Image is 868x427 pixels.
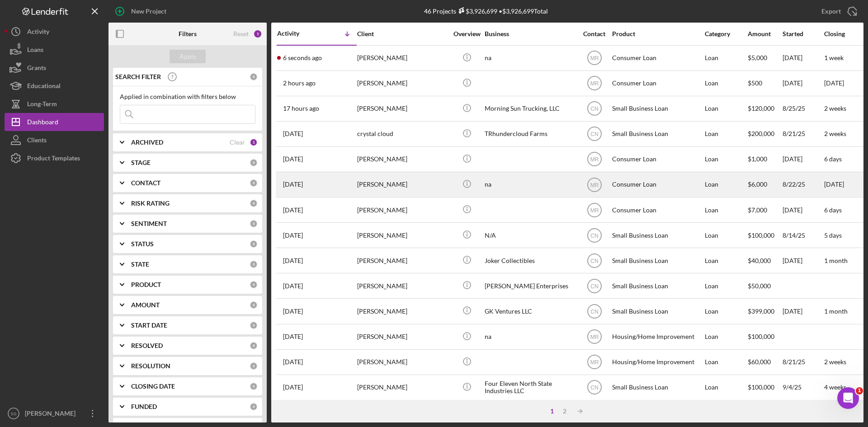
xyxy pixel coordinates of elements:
[577,30,611,38] div: Contact
[179,50,196,63] div: Apply
[115,73,161,80] b: SEARCH FILTER
[558,408,571,415] div: 2
[748,282,771,290] span: $50,000
[131,220,167,227] b: SENTIMENT
[485,249,575,272] div: Joker Collectibles
[27,131,47,151] div: Clients
[131,383,175,390] b: CLOSING DATE
[230,139,245,146] div: Clear
[783,249,823,272] div: [DATE]
[824,257,848,264] time: 1 month
[131,403,157,410] b: FUNDED
[27,95,57,115] div: Long-Term
[748,257,771,264] span: $40,000
[705,223,747,247] div: Loan
[485,274,575,298] div: [PERSON_NAME] Enterprises
[250,179,258,187] div: 0
[108,2,175,20] button: New Project
[250,382,258,390] div: 0
[705,46,747,70] div: Loan
[824,54,844,61] time: 1 week
[590,385,598,391] text: CN
[783,350,823,374] div: 8/21/25
[250,321,258,329] div: 0
[783,299,823,323] div: [DATE]
[283,232,303,239] time: 2025-09-19 11:50
[612,249,703,272] div: Small Business Loan
[705,249,747,272] div: Loan
[705,274,747,298] div: Loan
[283,384,303,391] time: 2025-09-15 16:37
[590,182,599,188] text: MR
[783,71,823,95] div: [DATE]
[131,322,167,329] b: START DATE
[612,122,703,146] div: Small Business Loan
[283,358,303,366] time: 2025-09-16 00:57
[612,173,703,197] div: Consumer Loan
[705,97,747,121] div: Loan
[250,342,258,350] div: 0
[131,261,149,268] b: STATE
[590,156,599,163] text: MR
[170,50,206,63] button: Apply
[5,41,104,59] button: Loans
[253,29,262,38] div: 1
[250,159,258,167] div: 0
[748,30,782,38] div: Amount
[612,274,703,298] div: Small Business Loan
[283,282,303,290] time: 2025-09-17 18:13
[27,41,43,61] div: Loans
[11,411,17,416] text: SS
[283,155,303,163] time: 2025-09-19 17:25
[5,23,104,41] a: Activity
[748,54,767,61] span: $5,000
[824,155,842,163] time: 6 days
[131,179,160,187] b: CONTACT
[5,59,104,77] button: Grants
[283,105,319,112] time: 2025-09-23 00:32
[824,130,846,137] time: 2 weeks
[27,77,61,97] div: Educational
[590,359,599,366] text: MR
[485,97,575,121] div: Morning Sun Trucking, LLC
[5,113,104,131] button: Dashboard
[283,206,303,214] time: 2025-09-19 13:26
[783,375,823,399] div: 9/4/25
[131,139,163,146] b: ARCHIVED
[283,257,303,264] time: 2025-09-18 00:57
[612,147,703,171] div: Consumer Loan
[748,307,774,315] span: $399,000
[546,408,558,415] div: 1
[357,147,448,171] div: [PERSON_NAME]
[612,198,703,222] div: Consumer Loan
[748,358,771,366] span: $60,000
[837,387,859,409] iframe: Intercom live chat
[705,299,747,323] div: Loan
[821,2,841,20] div: Export
[485,122,575,146] div: TRhundercloud Farms
[357,30,448,38] div: Client
[612,299,703,323] div: Small Business Loan
[705,122,747,146] div: Loan
[5,131,104,149] a: Clients
[812,2,863,20] button: Export
[748,206,767,214] span: $7,000
[424,7,548,15] div: 46 Projects • $3,926,699 Total
[748,130,774,137] span: $200,000
[783,97,823,121] div: 8/25/25
[485,375,575,399] div: Four Eleven North State Industries LLC
[5,404,104,422] button: SS[PERSON_NAME]
[824,231,842,239] time: 5 days
[748,173,782,197] div: $6,000
[27,113,58,133] div: Dashboard
[485,223,575,247] div: N/A
[824,104,846,112] time: 2 weeks
[357,274,448,298] div: [PERSON_NAME]
[179,30,197,38] b: Filters
[783,198,823,222] div: [DATE]
[131,200,170,207] b: RISK RATING
[5,95,104,113] a: Long-Term
[705,30,747,38] div: Category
